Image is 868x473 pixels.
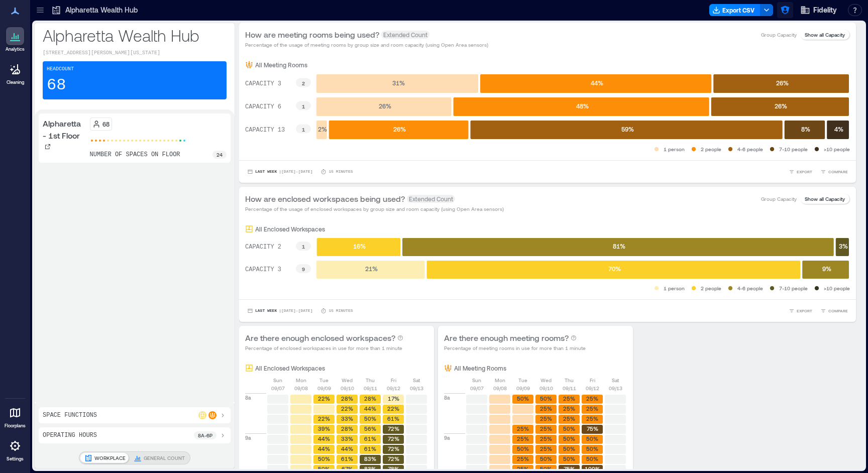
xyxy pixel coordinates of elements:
text: 50% [517,445,529,452]
text: 31 % [392,79,405,86]
text: 75% [587,425,598,432]
button: Last Week |[DATE]-[DATE] [245,167,314,177]
text: 44% [341,445,353,452]
text: CAPACITY 6 [245,103,281,110]
p: WORKPLACE [94,454,126,462]
p: 9a [245,434,251,442]
p: All Enclosed Workspaces [255,225,325,233]
button: Last Week |[DATE]-[DATE] [245,306,314,316]
text: 75% [564,465,575,472]
p: Show all Capacity [805,195,845,203]
text: 28% [341,425,353,432]
p: Sat [413,376,420,384]
text: CAPACITY 2 [245,244,281,251]
p: Mon [296,376,306,384]
text: CAPACITY 13 [245,127,285,134]
text: 25% [563,395,575,402]
p: Tue [518,376,527,384]
span: EXPORT [797,308,812,314]
p: Fri [391,376,396,384]
p: 8a [444,394,450,402]
text: CAPACITY 3 [245,266,281,273]
p: Percentage of the usage of enclosed workspaces by group size and room capacity (using Open Area s... [245,205,504,213]
text: 83% [364,465,376,472]
p: Sun [273,376,282,384]
text: 9 % [822,265,831,272]
p: 2 people [701,284,721,292]
p: Group Capacity [761,195,797,203]
text: 72% [388,425,399,432]
p: All Meeting Rooms [454,364,506,372]
text: 72% [388,455,399,462]
text: 50% [318,465,330,472]
text: 50% [540,395,552,402]
p: Alpharetta Wealth Hub [65,5,138,15]
p: 09/10 [539,384,553,392]
span: Extended Count [407,195,455,203]
text: 50% [586,435,598,442]
text: 50% [563,445,575,452]
p: 2 people [701,145,721,153]
text: 25% [563,405,575,412]
text: 26 % [393,126,406,133]
text: 28% [341,395,353,402]
text: 50% [364,415,376,422]
text: 26 % [379,102,391,109]
p: 24 [216,151,223,159]
text: 100% [585,465,600,472]
p: number of spaces on floor [90,151,180,159]
text: 4 % [834,126,843,133]
text: 25% [586,395,598,402]
text: 61% [364,445,376,452]
span: Fidelity [813,5,837,15]
p: 15 minutes [329,169,353,175]
text: 50% [540,465,552,472]
button: COMPARE [818,306,850,316]
text: 50% [318,455,330,462]
p: Space Functions [43,411,97,419]
text: 22% [341,405,353,412]
text: 25% [540,445,552,452]
p: All Meeting Rooms [255,61,307,69]
p: 68 [102,120,110,128]
text: 25% [540,405,552,412]
text: 81 % [613,243,625,250]
p: 1 person [664,284,685,292]
text: CAPACITY 3 [245,80,281,87]
p: 15 minutes [329,308,353,314]
p: Are there enough enclosed workspaces? [245,332,395,344]
p: Percentage of meeting rooms in use for more than 1 minute [444,344,586,352]
text: 16 % [353,243,366,250]
text: 67% [342,465,353,472]
text: 3 % [839,243,848,250]
p: How are meeting rooms being used? [245,29,379,41]
text: 33% [341,415,353,422]
button: EXPORT [787,167,814,177]
p: 4-6 people [737,284,763,292]
text: 48 % [576,102,589,109]
text: 50% [563,435,575,442]
text: 61% [341,455,353,462]
span: COMPARE [828,169,848,175]
a: Floorplans [2,401,29,432]
text: 33% [341,435,353,442]
text: 50% [586,445,598,452]
p: Tue [319,376,329,384]
text: 22% [318,415,330,422]
p: >10 people [824,284,850,292]
p: Settings [7,456,24,462]
button: Fidelity [797,2,840,18]
text: 59 % [621,126,634,133]
p: 09/10 [341,384,354,392]
p: GENERAL COUNT [144,454,185,462]
text: 39% [318,425,330,432]
text: 28% [364,395,376,402]
p: Wed [342,376,353,384]
p: 1 person [664,145,685,153]
text: 2 % [318,126,327,133]
span: COMPARE [828,308,848,314]
p: Percentage of the usage of meeting rooms by group size and room capacity (using Open Area sensors) [245,41,488,49]
p: 09/13 [609,384,622,392]
text: 70 % [608,265,621,272]
text: 22% [387,405,399,412]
